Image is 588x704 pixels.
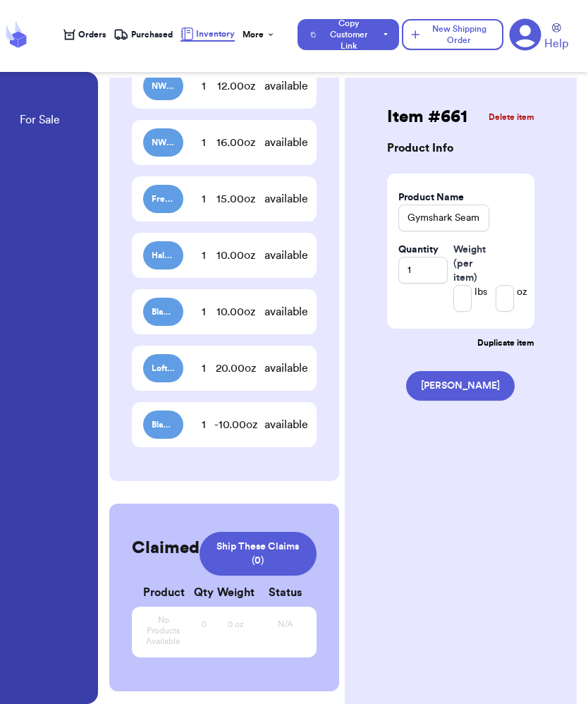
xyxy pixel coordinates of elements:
span: NWT Fashion Nova skinny jeans SZ 1/25" [152,137,175,148]
div: 1 [183,247,223,264]
button: [PERSON_NAME] [406,371,515,401]
a: Purchased [114,28,173,42]
label: Quantity [398,243,439,257]
a: Inventory [180,28,235,42]
div: Product [143,584,183,601]
div: available [264,360,305,377]
div: 1 [183,190,223,207]
div: 16.00 oz [207,134,264,151]
div: 1 [183,416,223,433]
span: No Products Available [143,615,183,647]
div: available [264,303,305,320]
div: Weight [207,584,264,601]
div: available [264,416,305,433]
span: oz [517,285,527,312]
div: 20.00 oz [207,360,264,377]
button: Duplicate item [387,329,534,348]
span: Purchased [131,29,173,40]
span: 0 oz [228,619,244,630]
a: Orders [63,29,106,40]
div: 15.00 oz [207,190,264,207]
div: Status [264,584,305,601]
div: 10.00 oz [207,247,264,264]
div: 10.00 oz [207,303,264,320]
div: 12.00 oz [207,78,264,95]
button: Delete item [489,111,534,123]
span: Loft Mom Jeans SZ 10 [152,363,175,374]
label: Product Name [398,190,464,205]
a: Ship These Claims (0) [200,532,317,576]
a: Help [544,23,568,52]
div: Qty [183,584,223,601]
h3: Product Info [387,142,453,154]
button: New Shipping Order [402,19,503,50]
div: 1 [183,360,223,377]
span: lbs [474,285,487,312]
h2: Claimed [132,537,200,559]
span: Black Nike Joggers SZ M/L [152,306,175,317]
span: Inventory [196,28,235,40]
span: Black Abercrombie jeans Sz 24' [152,419,175,430]
span: Help [544,35,568,52]
div: available [264,190,305,207]
div: 1 [183,78,223,95]
span: Free People Pants SZ 27'/4 [152,193,175,205]
span: Halara Dress NWT SZ L [152,250,175,261]
span: N/A [278,619,293,630]
div: available [264,78,305,95]
span: NWT Blue Windsor Dress SZ S/M [152,80,175,92]
div: 1 [183,134,223,151]
button: Copy Customer Link [298,19,399,50]
div: -10.00 oz [207,416,264,433]
h2: Item # 661 [387,106,467,128]
span: Orders [78,29,106,40]
div: available [264,247,305,264]
div: available [264,134,305,151]
span: Weight (per item) [453,243,489,285]
div: More [243,29,275,40]
a: For Sale [20,111,60,131]
span: 0 [202,619,207,630]
div: 1 [183,303,223,320]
